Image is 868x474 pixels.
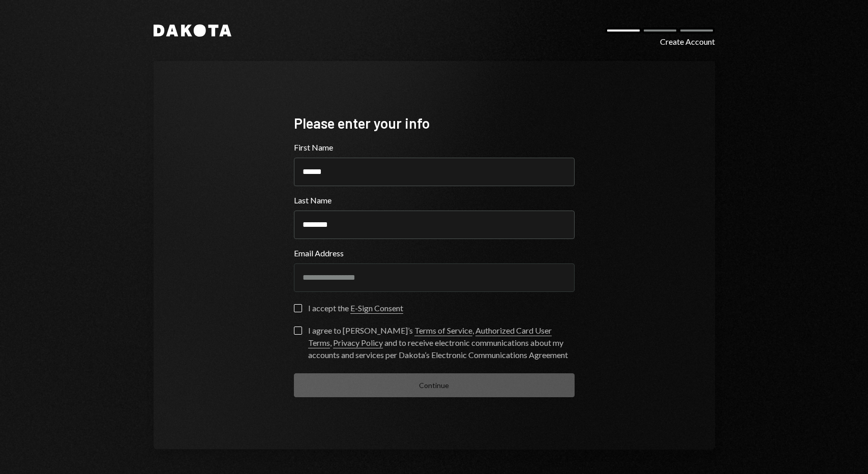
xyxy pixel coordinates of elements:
[294,247,575,259] label: Email Address
[294,327,302,335] button: I agree to [PERSON_NAME]’s Terms of Service, Authorized Card User Terms, Privacy Policy and to re...
[308,325,552,348] a: Authorized Card User Terms
[350,303,403,314] a: E-Sign Consent
[294,113,575,133] div: Please enter your info
[294,304,302,312] button: I accept the E-Sign Consent
[308,302,403,314] div: I accept the
[660,36,715,48] div: Create Account
[308,324,575,361] div: I agree to [PERSON_NAME]’s , , and to receive electronic communications about my accounts and ser...
[294,194,575,206] label: Last Name
[294,141,575,154] label: First Name
[333,338,383,348] a: Privacy Policy
[414,325,472,336] a: Terms of Service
